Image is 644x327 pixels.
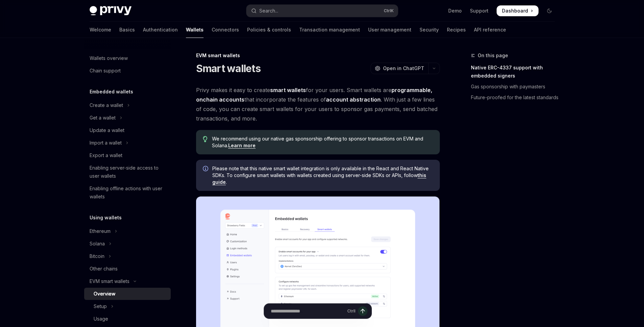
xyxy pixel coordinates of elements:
[94,302,107,310] div: Setup
[196,62,261,74] h1: Smart wallets
[119,22,135,38] a: Basics
[90,214,122,222] h5: Using wallets
[246,5,398,17] button: Open search
[94,315,108,323] div: Usage
[84,124,171,136] a: Update a wallet
[447,22,466,38] a: Recipes
[299,22,360,38] a: Transaction management
[84,65,171,77] a: Chain support
[384,8,394,14] span: Ctrl K
[84,263,171,275] a: Other chains
[420,22,439,38] a: Security
[84,313,171,325] a: Usage
[471,62,560,81] a: Native ERC-4337 support with embedded signers
[84,137,171,149] button: Toggle Import a wallet section
[84,99,171,111] button: Toggle Create a wallet section
[90,126,124,134] div: Update a wallet
[212,165,433,186] span: Please note that this native smart wallet integration is only available in the React and React Na...
[90,88,133,96] h5: Embedded wallets
[84,149,171,161] a: Export a wallet
[358,306,367,316] button: Send message
[212,22,239,38] a: Connectors
[90,114,116,122] div: Get a wallet
[196,52,440,59] div: EVM smart wallets
[196,85,440,123] span: Privy makes it easy to create for your users. Smart wallets are that incorporate the features of ...
[474,22,506,38] a: API reference
[90,101,123,109] div: Create a wallet
[90,184,167,201] div: Enabling offline actions with user wallets
[90,252,104,260] div: Bitcoin
[203,166,210,173] svg: Info
[448,7,462,14] a: Demo
[186,22,204,38] a: Wallets
[94,290,115,298] div: Overview
[84,250,171,262] button: Toggle Bitcoin section
[203,136,208,142] svg: Tip
[84,52,171,64] a: Wallets overview
[259,7,278,15] div: Search...
[90,6,132,16] img: dark logo
[90,265,118,273] div: Other chains
[478,51,508,60] span: On this page
[502,7,528,14] span: Dashboard
[90,277,129,285] div: EVM smart wallets
[90,54,128,62] div: Wallets overview
[471,92,560,103] a: Future-proofed for the latest standards
[90,22,111,38] a: Welcome
[84,300,171,312] button: Toggle Setup section
[368,22,411,38] a: User management
[90,240,105,248] div: Solana
[247,22,291,38] a: Policies & controls
[84,288,171,300] a: Overview
[383,65,424,72] span: Open in ChatGPT
[90,164,167,180] div: Enabling server-side access to user wallets
[228,143,256,149] a: Learn more
[544,5,555,16] button: Toggle dark mode
[470,7,488,14] a: Support
[371,63,428,74] button: Open in ChatGPT
[143,22,178,38] a: Authentication
[84,112,171,124] button: Toggle Get a wallet section
[270,87,306,93] strong: smart wallets
[84,275,171,287] button: Toggle EVM smart wallets section
[90,139,122,147] div: Import a wallet
[497,5,539,16] a: Dashboard
[326,96,381,103] a: account abstraction
[84,225,171,237] button: Toggle Ethereum section
[90,67,121,75] div: Chain support
[471,81,560,92] a: Gas sponsorship with paymasters
[90,151,122,159] div: Export a wallet
[84,182,171,203] a: Enabling offline actions with user wallets
[84,238,171,250] button: Toggle Solana section
[212,135,433,149] span: We recommend using our native gas sponsorship offering to sponsor transactions on EVM and Solana.
[271,304,344,319] input: Ask a question...
[90,227,111,235] div: Ethereum
[84,162,171,182] a: Enabling server-side access to user wallets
